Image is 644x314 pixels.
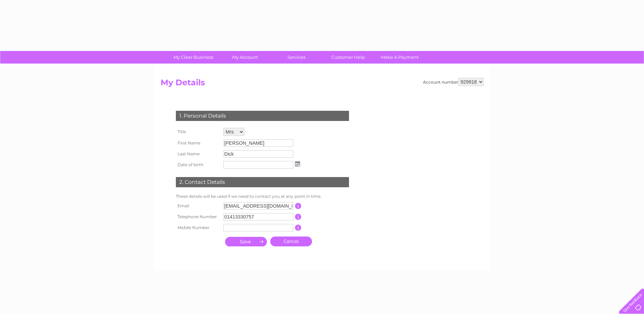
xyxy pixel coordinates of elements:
th: Date of birth [174,159,222,170]
img: ... [295,161,300,167]
input: Information [295,214,301,220]
h2: My Details [161,78,484,91]
th: Telephone Number [174,211,222,222]
input: Submit [225,237,267,246]
a: My Clear Business [165,51,221,64]
th: Mobile Number [174,222,222,233]
th: First Name [174,138,222,149]
div: 1. Personal Details [176,111,349,121]
th: Last Name [174,149,222,159]
th: Email [174,200,222,211]
input: Information [295,203,301,209]
a: Make A Payment [372,51,428,64]
a: Services [269,51,325,64]
div: 2. Contact Details [176,177,349,187]
a: My Account [217,51,273,64]
td: These details will be used if we need to contact you at any point in time. [174,192,351,200]
div: Account number [423,78,484,86]
input: Information [295,225,301,231]
a: Cancel [270,237,312,246]
th: Title [174,126,222,138]
a: Customer Help [320,51,376,64]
